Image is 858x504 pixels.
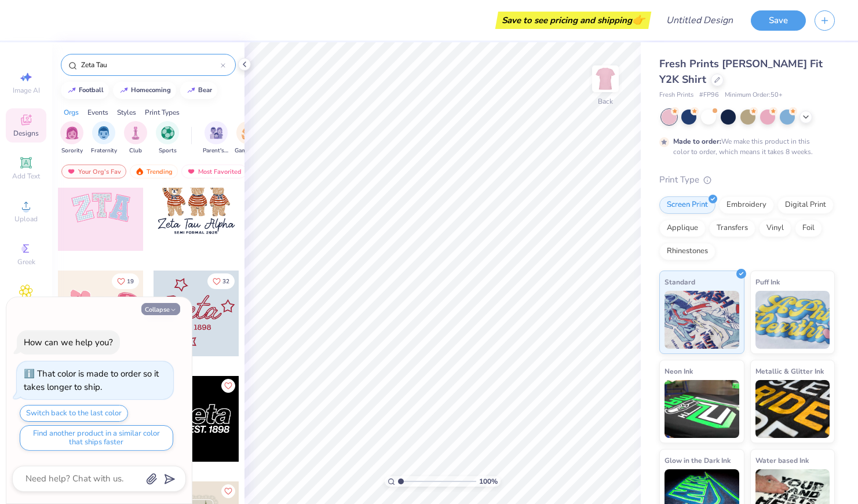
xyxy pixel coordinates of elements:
button: Like [207,273,235,289]
button: Collapse [141,303,180,315]
div: Screen Print [659,196,715,214]
img: Back [594,67,617,90]
img: Game Day Image [242,126,255,140]
span: Glow in the Dark Ink [665,454,731,466]
img: most_fav.gif [187,167,196,176]
span: # FP96 [699,90,719,100]
span: Upload [14,214,38,224]
img: Puff Ink [755,291,830,349]
div: filter for Sports [156,121,179,155]
span: Clipart & logos [6,300,46,319]
span: Sorority [61,147,83,155]
div: Print Types [145,107,180,118]
span: Game Day [235,147,261,155]
button: filter button [60,121,83,155]
button: filter button [91,121,117,155]
img: Standard [665,291,739,349]
div: Back [598,96,613,107]
span: Standard [665,276,695,288]
img: trending.gif [135,167,144,176]
div: Styles [117,107,136,118]
img: trend_line.gif [187,87,196,94]
div: Trending [130,165,178,178]
div: Embroidery [719,196,774,214]
span: Neon Ink [665,365,693,377]
div: football [79,87,104,93]
div: Your Org's Fav [61,165,126,178]
span: Image AI [13,86,40,95]
span: Fresh Prints [PERSON_NAME] Fit Y2K Shirt [659,57,823,86]
strong: Made to order: [673,137,721,146]
img: Metallic & Glitter Ink [755,380,830,438]
button: Find another product in a similar color that ships faster [20,425,173,451]
div: We make this product in this color to order, which means it takes 8 weeks. [673,136,816,157]
span: Fraternity [91,147,117,155]
span: Metallic & Glitter Ink [755,365,824,377]
span: 19 [127,279,134,284]
img: trend_line.gif [119,87,129,94]
div: filter for Fraternity [91,121,117,155]
span: 32 [222,279,229,284]
img: Fraternity Image [97,126,110,140]
span: Minimum Order: 50 + [725,90,783,100]
button: Like [221,484,235,498]
div: Foil [795,220,822,237]
input: Untitled Design [657,9,742,32]
div: Rhinestones [659,243,715,260]
div: homecoming [131,87,171,93]
span: Parent's Weekend [203,147,229,155]
div: filter for Parent's Weekend [203,121,229,155]
img: Club Image [129,126,142,140]
button: filter button [203,121,229,155]
div: Print Type [659,173,835,187]
span: Fresh Prints [659,90,693,100]
button: filter button [235,121,261,155]
div: How can we help you? [24,337,113,348]
img: most_fav.gif [67,167,76,176]
img: Parent's Weekend Image [210,126,223,140]
img: Sorority Image [65,126,79,140]
span: 100 % [479,476,498,487]
div: That color is made to order so it takes longer to ship. [24,368,159,393]
span: Sports [159,147,177,155]
button: Like [221,379,235,393]
img: Sports Image [161,126,174,140]
span: Designs [13,129,39,138]
div: Applique [659,220,706,237]
div: bear [198,87,212,93]
button: Switch back to the last color [20,405,128,422]
button: homecoming [113,82,176,99]
div: filter for Club [124,121,147,155]
div: filter for Sorority [60,121,83,155]
span: Add Text [12,171,40,181]
img: Neon Ink [665,380,739,438]
button: filter button [124,121,147,155]
div: Transfers [709,220,755,237]
span: Water based Ink [755,454,809,466]
div: Vinyl [759,220,791,237]
div: Events [87,107,108,118]
button: Save [751,10,806,31]
span: 👉 [632,13,645,27]
div: Orgs [64,107,79,118]
div: Digital Print [777,196,834,214]
img: trend_line.gif [67,87,76,94]
span: Club [129,147,142,155]
span: Greek [17,257,35,266]
div: Save to see pricing and shipping [498,12,648,29]
button: Like [112,273,139,289]
span: Puff Ink [755,276,780,288]
div: Most Favorited [181,165,247,178]
button: filter button [156,121,179,155]
div: filter for Game Day [235,121,261,155]
button: football [61,82,109,99]
input: Try "Alpha" [80,59,221,71]
button: bear [180,82,217,99]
